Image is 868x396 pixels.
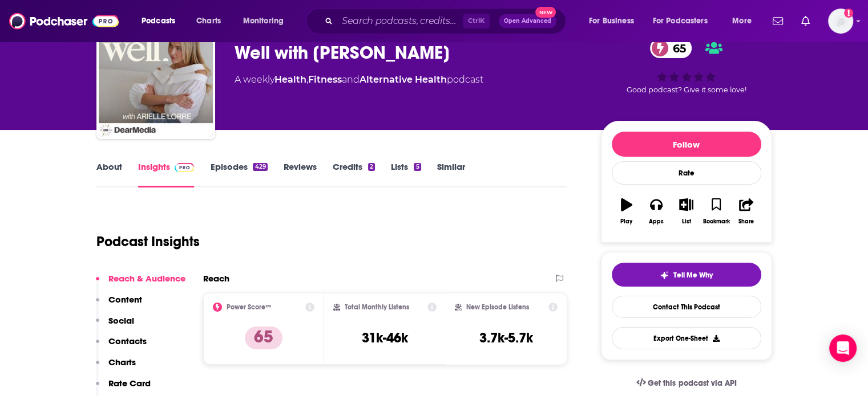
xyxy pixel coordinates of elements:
a: Show notifications dropdown [797,11,814,31]
div: List [682,218,691,225]
div: Search podcasts, credits, & more... [317,8,577,34]
img: User Profile [828,9,853,34]
button: Play [612,191,641,232]
a: Credits2 [333,161,375,187]
h2: Reach [203,273,229,284]
button: Export One-Sheet [612,327,761,349]
div: Bookmark [703,218,729,225]
span: Logged in as SimonElement [828,9,853,34]
a: 65 [650,38,692,58]
p: Content [108,294,142,305]
button: open menu [724,12,766,30]
button: tell me why sparkleTell Me Why [612,263,761,287]
button: Share [731,191,761,232]
a: About [96,161,122,187]
a: InsightsPodchaser Pro [138,161,195,187]
span: Open Advanced [504,18,551,24]
button: Bookmark [701,191,731,232]
a: Alternative Health [360,74,447,85]
p: Social [108,315,134,326]
span: Get this podcast via API [648,378,736,388]
span: Tell Me Why [673,271,713,280]
button: open menu [581,12,648,30]
a: Show notifications dropdown [768,11,788,31]
svg: Add a profile image [844,9,853,18]
div: Share [738,218,754,225]
p: Rate Card [108,378,151,389]
span: Podcasts [142,13,175,29]
span: Charts [196,13,221,29]
button: Contacts [96,336,147,357]
button: List [671,191,701,232]
p: Reach & Audience [108,273,185,284]
button: open menu [134,12,190,30]
p: Charts [108,357,136,368]
button: open menu [645,12,724,30]
p: 65 [245,326,282,349]
h3: 3.7k-5.7k [479,329,533,346]
span: , [306,74,308,85]
h1: Podcast Insights [96,233,200,250]
img: tell me why sparkle [660,271,669,280]
button: open menu [235,12,298,30]
h2: New Episode Listens [466,303,529,311]
a: Fitness [308,74,342,85]
h2: Power Score™ [227,303,271,311]
div: A weekly podcast [235,73,483,87]
img: Podchaser - Follow, Share and Rate Podcasts [9,10,119,32]
button: Follow [612,132,761,157]
a: Similar [437,161,465,187]
span: For Podcasters [653,13,708,29]
button: Open AdvancedNew [499,14,556,28]
div: 429 [253,163,267,171]
span: 65 [661,38,692,58]
span: New [535,7,556,18]
a: Contact This Podcast [612,296,761,318]
span: More [732,13,752,29]
a: Reviews [284,161,317,187]
div: Play [620,218,632,225]
span: and [342,74,360,85]
div: 2 [368,163,375,171]
p: Contacts [108,336,147,346]
input: Search podcasts, credits, & more... [337,12,463,30]
div: Apps [649,218,664,225]
a: Lists5 [391,161,421,187]
button: Reach & Audience [96,273,185,294]
span: Ctrl K [463,14,490,28]
h2: Total Monthly Listens [345,303,409,311]
span: Monitoring [243,13,284,29]
div: 65Good podcast? Give it some love! [601,31,772,101]
span: Good podcast? Give it some love! [627,85,746,94]
button: Show profile menu [828,9,853,34]
button: Charts [96,357,136,378]
a: Charts [189,12,228,30]
img: Podchaser Pro [175,163,195,172]
a: Health [274,74,306,85]
img: Well with Arielle Lorre [99,23,213,137]
div: 5 [414,163,421,171]
div: Rate [612,161,761,185]
button: Social [96,315,134,336]
span: For Business [589,13,634,29]
button: Content [96,294,142,315]
a: Episodes429 [210,161,267,187]
button: Apps [641,191,671,232]
div: Open Intercom Messenger [829,334,857,362]
h3: 31k-46k [362,329,408,346]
